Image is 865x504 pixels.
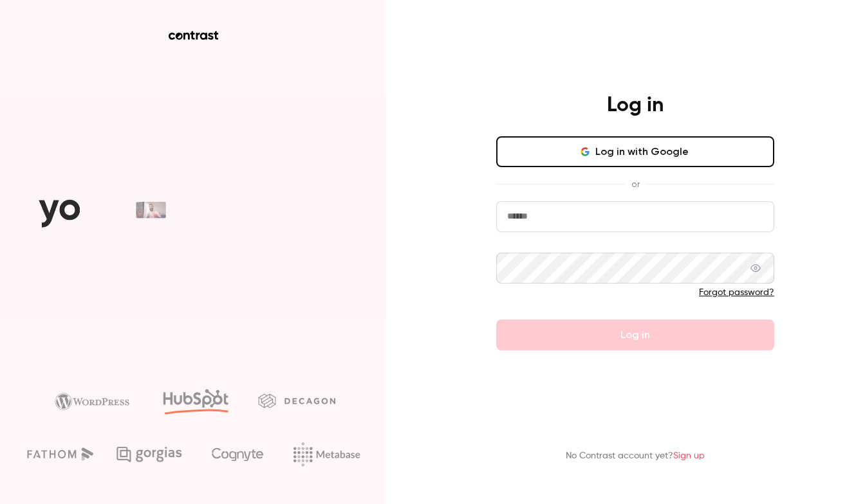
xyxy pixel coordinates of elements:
button: Log in with Google [496,136,774,167]
a: Sign up [673,451,705,460]
span: or [625,177,646,191]
h4: Log in [607,93,664,118]
a: Forgot password? [699,288,774,297]
p: No Contrast account yet? [566,449,705,463]
img: decagon [258,393,335,408]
